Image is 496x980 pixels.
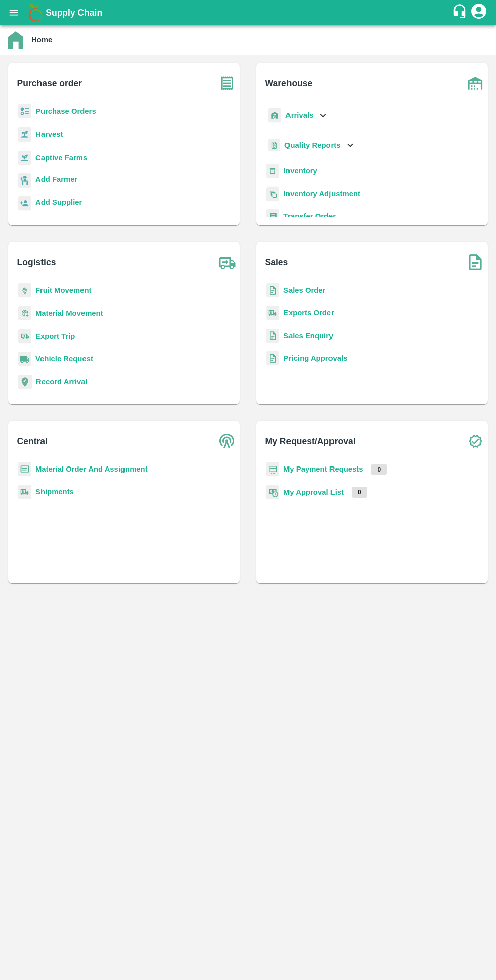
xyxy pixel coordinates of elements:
a: Sales Enquiry [283,332,333,340]
img: delivery [18,329,31,344]
img: recordArrival [18,375,32,389]
img: vehicle [18,352,31,366]
b: Warehouse [265,76,313,90]
a: Supply Chain [46,6,452,20]
img: whTransfer [266,209,279,224]
a: Transfer Order [283,212,336,220]
img: central [215,429,240,454]
img: soSales [463,250,488,275]
b: Logistics [17,255,56,269]
img: whInventory [266,164,279,178]
b: Sales [265,255,288,269]
a: Sales Order [283,286,325,294]
a: Purchase Orders [35,107,96,115]
b: Arrivals [285,111,313,119]
b: Purchase order [17,76,82,90]
img: inventory [266,186,279,201]
a: Material Order And Assignment [35,465,148,473]
img: shipments [18,485,31,499]
a: Vehicle Request [35,355,93,363]
a: Captive Farms [35,154,87,162]
b: Add Supplier [35,198,82,206]
a: Export Trip [35,332,75,340]
img: centralMaterial [18,462,31,477]
img: whArrival [268,108,281,123]
b: Quality Reports [284,141,341,149]
a: Harvest [35,130,63,138]
a: Fruit Movement [35,286,92,294]
img: approval [266,485,279,500]
img: logo [25,3,46,23]
b: My Request/Approval [265,434,356,448]
div: customer-support [452,4,470,22]
img: farmer [18,173,31,188]
img: reciept [18,104,31,119]
b: Home [31,36,52,44]
img: material [18,306,31,321]
a: Pricing Approvals [283,354,347,362]
p: 0 [371,464,387,475]
a: Record Arrival [36,378,88,386]
img: sales [266,351,279,366]
img: harvest [18,127,31,142]
a: My Approval List [283,488,344,496]
img: payment [266,462,279,477]
img: harvest [18,150,31,165]
a: Material Movement [35,309,103,317]
div: account of current user [470,2,488,23]
img: supplier [18,196,31,211]
img: warehouse [463,71,488,96]
img: purchase [215,71,240,96]
img: shipments [266,306,279,320]
div: Quality Reports [266,135,356,156]
img: truck [215,250,240,275]
a: Inventory [283,167,317,175]
img: check [463,429,488,454]
a: My Payment Requests [283,465,363,473]
a: Shipments [35,488,74,496]
p: 0 [352,487,367,498]
img: sales [266,283,279,298]
b: Central [17,434,48,448]
a: Add Supplier [35,197,82,210]
img: qualityReport [268,139,280,152]
img: home [8,31,23,49]
button: open drawer [2,1,25,24]
img: fruit [18,283,31,298]
div: Arrivals [266,104,329,127]
b: Add Farmer [35,175,77,183]
a: Inventory Adjustment [283,190,360,198]
b: Supply Chain [46,8,102,18]
img: sales [266,329,279,343]
a: Exports Order [283,309,334,317]
a: Add Farmer [35,174,77,188]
